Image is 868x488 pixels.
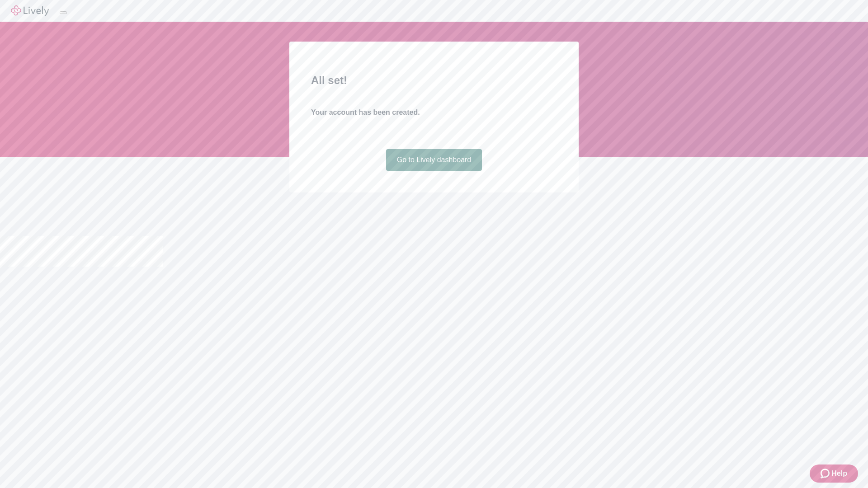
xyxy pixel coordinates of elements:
[821,468,831,479] svg: Zendesk support icon
[386,149,482,171] a: Go to Lively dashboard
[810,465,858,483] button: Zendesk support iconHelp
[60,11,67,14] button: Log out
[311,107,557,118] h4: Your account has been created.
[311,72,557,89] h2: All set!
[11,5,49,16] img: Lively
[831,468,847,479] span: Help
